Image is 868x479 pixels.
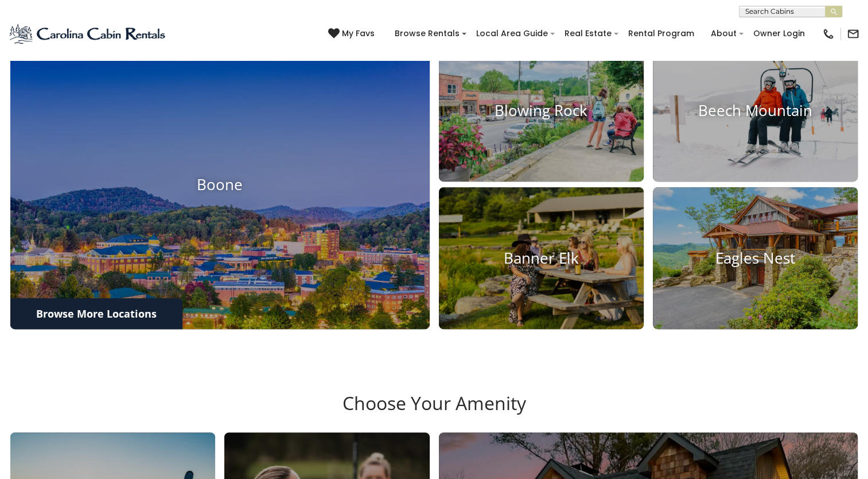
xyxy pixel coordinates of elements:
[10,40,430,329] a: Boone
[748,25,811,43] a: Owner Login
[439,102,644,119] h4: Blowing Rock
[439,187,644,329] a: Banner Elk
[653,102,858,119] h4: Beech Mountain
[9,22,168,45] img: Blue-2.png
[389,25,465,43] a: Browse Rentals
[622,25,700,43] a: Rental Program
[653,40,858,181] a: Beech Mountain
[653,249,858,267] h4: Eagles Nest
[705,25,742,43] a: About
[847,28,859,40] img: mail-regular-black.png
[470,25,554,43] a: Local Area Guide
[439,40,644,181] a: Blowing Rock
[328,28,377,40] a: My Favs
[10,298,182,329] a: Browse More Locations
[9,392,859,432] h3: Choose Your Amenity
[559,25,617,43] a: Real Estate
[822,28,835,40] img: phone-regular-black.png
[342,28,375,40] span: My Favs
[653,187,858,329] a: Eagles Nest
[439,249,644,267] h4: Banner Elk
[10,175,430,193] h4: Boone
